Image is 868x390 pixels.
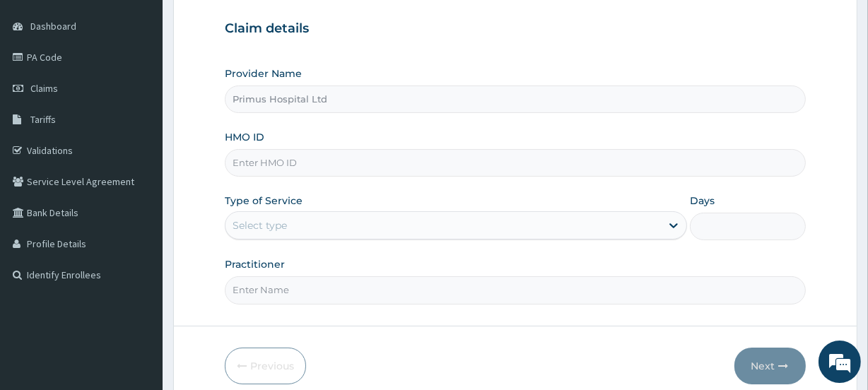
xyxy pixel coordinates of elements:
label: Type of Service [225,194,303,208]
label: Practitioner [225,257,285,271]
input: Enter Name [225,276,805,304]
button: Next [734,348,806,384]
span: Claims [30,82,58,95]
label: Days [690,194,715,208]
div: Select type [233,218,287,232]
span: Dashboard [30,20,76,32]
span: Tariffs [30,113,56,126]
h3: Claim details [225,21,805,37]
label: HMO ID [225,130,264,144]
label: Provider Name [225,66,302,81]
button: Previous [225,348,306,384]
input: Enter HMO ID [225,149,805,177]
